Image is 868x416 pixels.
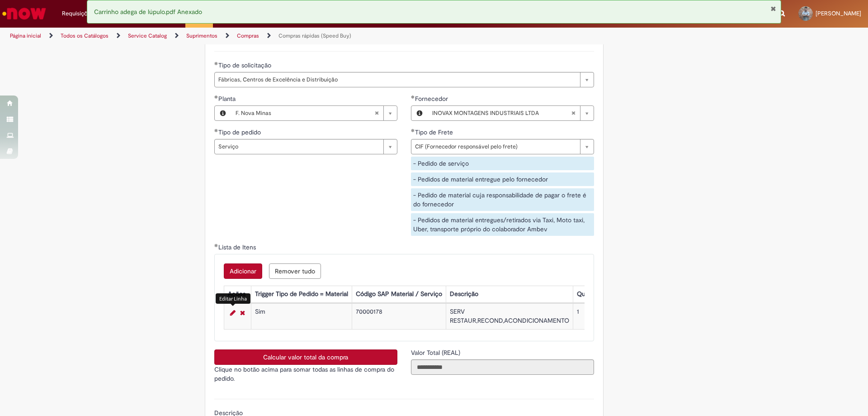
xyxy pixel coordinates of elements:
span: Planta [218,95,237,103]
span: Tipo de solicitação [218,61,273,69]
span: Lista de Itens [218,243,258,251]
abbr: Limpar campo Planta [370,106,383,120]
span: Obrigatório Preenchido [214,129,218,132]
a: Service Catalog [128,32,167,39]
td: SERV RESTAUR,RECOND,ACONDICIONAMENTO [446,304,573,330]
span: Obrigatório Preenchido [411,129,415,132]
td: Sim [251,304,352,330]
abbr: Limpar campo Fornecedor [566,106,580,120]
th: Trigger Tipo de Pedido = Material [251,286,352,303]
th: Descrição [446,286,573,303]
button: Fechar Notificação [770,5,776,12]
label: Somente leitura - Valor Total (REAL) [411,348,462,357]
p: Clique no botão acima para somar todas as linhas de compra do pedido. [214,365,397,383]
div: - Pedido de material cuja responsabilidade de pagar o frete é do fornecedor [411,188,594,211]
span: Tipo de pedido [218,128,263,136]
a: Suprimentos [186,32,217,39]
a: Compras [237,32,259,39]
th: Ações [224,286,251,303]
div: - Pedidos de material entregues/retirados via Taxi, Moto taxi, Uber, transporte próprio do colabo... [411,213,594,236]
span: Tipo de Frete [415,128,455,136]
a: Compras rápidas (Speed Buy) [278,32,351,39]
span: Requisições [62,9,94,18]
span: INOVAX MONTAGENS INDUSTRIAIS LTDA [432,106,571,120]
span: Fábricas, Centros de Excelência e Distribuição [218,72,576,87]
span: Carrinho adega de lúpulo.pdf Anexado [94,8,202,16]
span: Obrigatório Preenchido [214,244,218,247]
a: Todos os Catálogos [61,32,108,39]
button: Fornecedor , Visualizar este registro INOVAX MONTAGENS INDUSTRIAIS LTDA [411,106,428,120]
a: Remover linha 1 [238,307,247,318]
input: Valor Total (REAL) [411,359,594,375]
th: Quantidade [573,286,613,303]
span: [PERSON_NAME] [816,10,861,17]
div: Editar Linha [216,293,250,304]
ul: Trilhas de página [7,28,572,44]
th: Código SAP Material / Serviço [352,286,446,303]
span: Obrigatório Preenchido [214,95,218,99]
span: Obrigatório Preenchido [411,95,415,99]
div: - Pedidos de material entregue pelo fornecedor [411,172,594,186]
span: Fornecedor [415,95,450,103]
span: Serviço [218,139,379,154]
a: Página inicial [10,32,41,39]
span: Obrigatório Preenchido [214,62,218,65]
img: ServiceNow [1,5,47,23]
a: INOVAX MONTAGENS INDUSTRIAIS LTDALimpar campo Fornecedor [428,106,594,120]
a: F. Nova MinasLimpar campo Planta [231,106,397,120]
div: - Pedido de serviço [411,157,594,170]
span: CIF (Fornecedor responsável pelo frete) [415,139,576,154]
button: Calcular valor total da compra [214,349,397,365]
td: 1 [573,304,613,330]
td: 70000178 [352,304,446,330]
button: Planta, Visualizar este registro F. Nova Minas [215,106,231,120]
span: F. Nova Minas [236,106,374,120]
button: Remover todas as linhas de Lista de Itens [269,263,321,279]
a: Editar Linha 1 [228,307,238,318]
button: Adicionar uma linha para Lista de Itens [224,263,262,279]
